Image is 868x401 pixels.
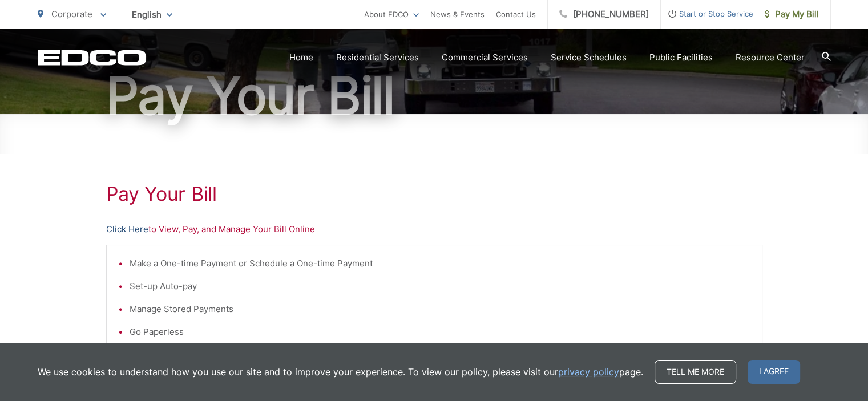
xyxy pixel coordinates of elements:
[38,67,831,124] h1: Pay Your Bill
[551,51,627,64] a: Service Schedules
[765,7,819,21] span: Pay My Bill
[336,51,419,64] a: Residential Services
[51,9,92,19] span: Corporate
[130,302,750,316] li: Manage Stored Payments
[106,183,762,205] h1: Pay Your Bill
[289,51,313,64] a: Home
[496,7,536,21] a: Contact Us
[38,365,643,379] p: We use cookies to understand how you use our site and to improve your experience. To view our pol...
[38,50,146,66] a: EDCD logo. Return to the homepage.
[364,7,419,21] a: About EDCO
[106,222,762,236] p: to View, Pay, and Manage Your Bill Online
[655,360,736,384] a: Tell me more
[130,257,750,270] li: Make a One-time Payment or Schedule a One-time Payment
[430,7,485,21] a: News & Events
[748,360,800,384] span: I agree
[558,365,619,379] a: privacy policy
[649,51,713,64] a: Public Facilities
[123,5,181,25] span: English
[736,51,805,64] a: Resource Center
[106,222,148,236] a: Click Here
[130,280,750,293] li: Set-up Auto-pay
[130,325,750,339] li: Go Paperless
[442,51,528,64] a: Commercial Services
